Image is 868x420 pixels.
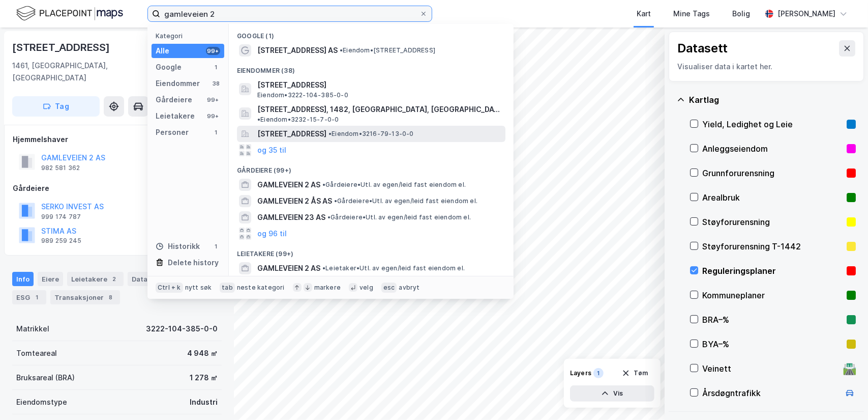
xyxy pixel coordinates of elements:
[340,46,435,54] span: Eiendom • [STREET_ADDRESS]
[399,284,420,292] div: avbryt
[702,143,843,155] div: Anleggseiendom
[702,338,843,350] div: BYA–%
[328,130,332,137] span: •
[257,116,339,124] span: Eiendom • 3232-15-7-0-0
[257,116,260,123] span: •
[156,94,192,106] div: Gårdeiere
[12,290,46,304] div: ESG
[50,290,120,304] div: Transaksjoner
[257,228,287,240] button: og 96 til
[702,314,843,326] div: BRA–%
[16,396,67,408] div: Eiendomstype
[777,8,835,20] div: [PERSON_NAME]
[190,372,218,384] div: 1 278 ㎡
[190,396,218,408] div: Industri
[677,40,728,57] div: Datasett
[817,371,868,420] iframe: Chat Widget
[327,213,331,221] span: •
[16,5,123,22] img: logo.f888ab2527a4732fd821a326f86c7f29.svg
[229,242,514,260] div: Leietakere (99+)
[702,362,840,375] div: Veinett
[314,284,341,292] div: markere
[322,181,466,189] span: Gårdeiere • Utl. av egen/leid fast eiendom el.
[206,96,220,104] div: 99+
[156,126,189,138] div: Personer
[109,274,119,284] div: 2
[615,365,654,381] button: Tøm
[257,195,332,207] span: GAMLEVEIEN 2 ÅS AS
[156,110,195,122] div: Leietakere
[327,213,471,221] span: Gårdeiere • Utl. av egen/leid fast eiendom el.
[156,240,200,253] div: Historikk
[702,191,843,204] div: Arealbruk
[702,265,843,277] div: Reguleringsplaner
[570,385,654,402] button: Vis
[229,24,514,42] div: Google (1)
[702,216,843,228] div: Støyforurensning
[12,39,112,55] div: [STREET_ADDRESS]
[212,242,220,250] div: 1
[38,272,63,286] div: Eiere
[185,284,212,292] div: nytt søk
[257,44,338,57] span: [STREET_ADDRESS] AS
[41,213,81,221] div: 999 174 787
[257,103,501,116] span: [STREET_ADDRESS], 1482, [GEOGRAPHIC_DATA], [GEOGRAPHIC_DATA]
[41,237,81,245] div: 989 259 245
[381,283,397,293] div: esc
[340,46,343,54] span: •
[168,257,219,269] div: Delete history
[702,387,840,399] div: Årsdøgntrafikk
[817,371,868,420] div: Kontrollprogram for chat
[13,133,221,146] div: Hjemmelshaver
[257,179,320,191] span: GAMLEVEIEN 2 AS
[334,197,337,205] span: •
[732,8,750,20] div: Bolig
[128,272,166,286] div: Datasett
[677,61,855,73] div: Visualiser data i kartet her.
[334,197,477,205] span: Gårdeiere • Utl. av egen/leid fast eiendom el.
[212,79,220,88] div: 38
[229,59,514,77] div: Eiendommer (38)
[229,158,514,177] div: Gårdeiere (99+)
[593,368,604,378] div: 1
[160,6,420,21] input: Søk på adresse, matrikkel, gårdeiere, leietakere eller personer
[322,181,325,188] span: •
[12,60,160,84] div: 1461, [GEOGRAPHIC_DATA], [GEOGRAPHIC_DATA]
[156,61,182,73] div: Google
[257,211,325,223] span: GAMLEVEIEN 23 AS
[156,283,183,293] div: Ctrl + k
[146,323,218,335] div: 3222-104-385-0-0
[206,47,220,55] div: 99+
[16,372,75,384] div: Bruksareal (BRA)
[16,347,57,359] div: Tomteareal
[212,63,220,71] div: 1
[206,112,220,120] div: 99+
[13,182,221,194] div: Gårdeiere
[156,77,200,90] div: Eiendommer
[67,272,124,286] div: Leietakere
[257,262,320,274] span: GAMLEVEIEN 2 AS
[328,130,414,138] span: Eiendom • 3216-79-13-0-0
[156,32,224,40] div: Kategori
[212,128,220,136] div: 1
[12,272,34,286] div: Info
[637,8,651,20] div: Kart
[322,264,325,272] span: •
[16,323,49,335] div: Matrikkel
[257,128,326,140] span: [STREET_ADDRESS]
[257,91,348,99] span: Eiendom • 3222-104-385-0-0
[32,292,42,302] div: 1
[702,240,843,253] div: Støyforurensning T-1442
[12,96,100,117] button: Tag
[843,362,857,375] div: 🛣️
[187,347,218,359] div: 4 948 ㎡
[689,94,856,106] div: Kartlag
[570,369,591,377] div: Layers
[257,144,286,156] button: og 35 til
[702,167,843,179] div: Grunnforurensning
[156,45,169,57] div: Alle
[41,164,80,172] div: 982 581 362
[702,289,843,301] div: Kommuneplaner
[220,283,235,293] div: tab
[673,8,710,20] div: Mine Tags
